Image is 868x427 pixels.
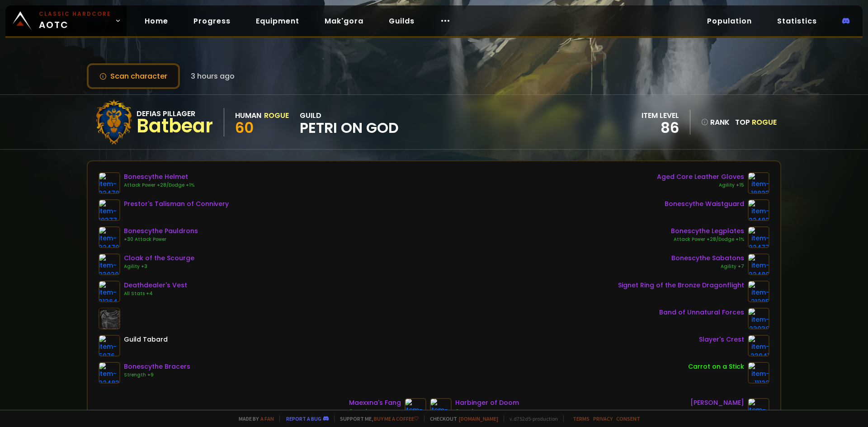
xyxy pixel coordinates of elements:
a: Report a bug [286,415,321,422]
img: item-21364 [99,281,120,302]
span: petri on god [300,121,399,135]
div: Bonescythe Sabatons [671,253,744,263]
img: item-22477 [748,226,769,248]
img: item-5976 [99,335,120,357]
a: Guilds [382,12,422,30]
div: Crusader [455,408,519,415]
span: AOTC [39,10,111,32]
div: All Stats +4 [124,290,187,297]
a: Mak'gora [317,12,371,30]
a: Terms [573,415,590,422]
div: Cloak of the Scourge [124,253,194,263]
span: Made by [233,415,274,422]
div: Signet Ring of the Bronze Dragonflight [618,281,744,290]
div: +30 Attack Power [124,236,198,243]
div: [PERSON_NAME] [690,398,744,408]
div: Batbear [137,119,213,133]
span: v. d752d5 - production [504,415,558,422]
div: Prestor's Talisman of Connivery [124,199,229,209]
div: Maexxna's Fang [349,398,401,408]
img: item-19377 [99,199,120,221]
img: item-22480 [748,253,769,275]
div: Guild Tabard [124,335,168,344]
div: Rogue [264,110,289,121]
img: item-23044 [430,398,452,420]
img: item-22482 [748,199,769,221]
div: Human [235,110,261,121]
div: rank [701,117,730,128]
a: Classic HardcoreAOTC [5,5,127,36]
div: item level [642,110,679,121]
a: Statistics [770,12,824,30]
img: item-22479 [99,226,120,248]
img: item-22804 [405,398,426,420]
span: 60 [235,117,254,138]
img: item-23038 [748,308,769,329]
a: Consent [616,415,640,422]
div: Attack Power +28/Dodge +1% [671,236,744,243]
div: Deathdealer's Vest [124,281,187,290]
a: Privacy [593,415,613,422]
div: Top [735,117,777,128]
div: Slayer's Crest [699,335,744,344]
div: Agility +7 [671,263,744,270]
img: item-22478 [99,172,120,194]
div: guild [300,110,399,135]
img: item-23041 [748,335,769,357]
span: Support me, [334,415,419,422]
a: Home [137,12,175,30]
a: Progress [186,12,238,30]
img: item-18823 [748,172,769,194]
span: Checkout [424,415,498,422]
div: Aged Core Leather Gloves [657,172,744,182]
img: item-17069 [748,398,769,420]
div: Bonescythe Waistguard [665,199,744,209]
img: item-23030 [99,253,120,275]
div: Agility +15 [657,182,744,189]
div: Bonescythe Legplates [671,226,744,236]
div: Carrot on a Stick [688,362,744,371]
div: 86 [642,121,679,135]
a: a fan [260,415,274,422]
div: Attack Power +28/Dodge +1% [124,182,194,189]
div: Bonescythe Bracers [124,362,190,371]
span: 3 hours ago [191,70,235,82]
div: Bonescythe Helmet [124,172,194,182]
a: Population [700,12,759,30]
img: item-21205 [748,281,769,302]
div: Agility +3 [124,263,194,270]
div: Defias Pillager [137,108,213,119]
img: item-22483 [99,362,120,384]
a: Buy me a coffee [374,415,419,422]
button: Scan character [87,63,180,89]
div: Harbinger of Doom [455,398,519,408]
small: Classic Hardcore [39,10,111,18]
img: item-11122 [748,362,769,384]
span: Rogue [752,117,777,127]
a: Equipment [249,12,307,30]
div: Bonescythe Pauldrons [124,226,198,236]
div: Band of Unnatural Forces [659,308,744,317]
div: Strength +9 [124,371,190,379]
div: Crusader [349,408,401,415]
a: [DOMAIN_NAME] [459,415,498,422]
